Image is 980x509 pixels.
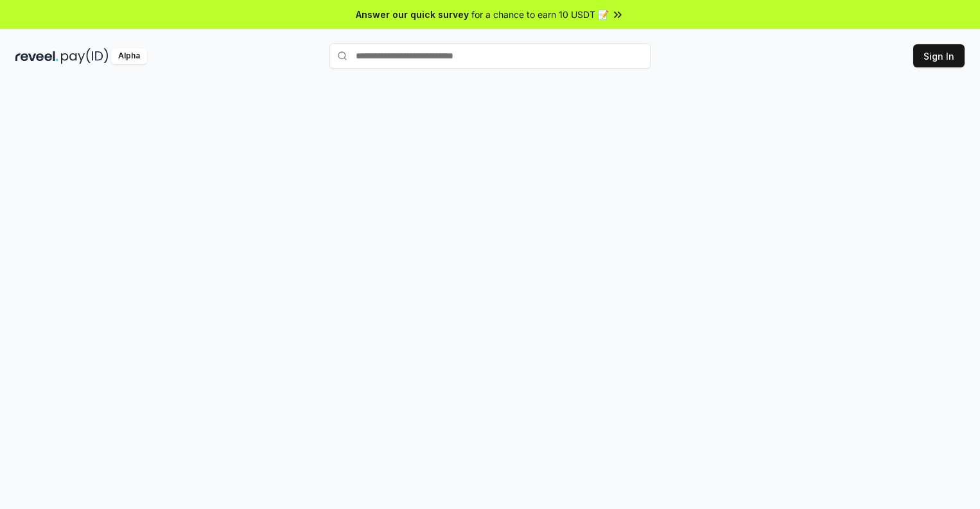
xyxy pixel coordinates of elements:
[15,48,58,64] img: reveel_dark
[111,48,147,64] div: Alpha
[913,44,965,67] button: Sign In
[356,8,469,21] span: Answer our quick survey
[61,48,109,64] img: pay_id
[471,8,609,21] span: for a chance to earn 10 USDT 📝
